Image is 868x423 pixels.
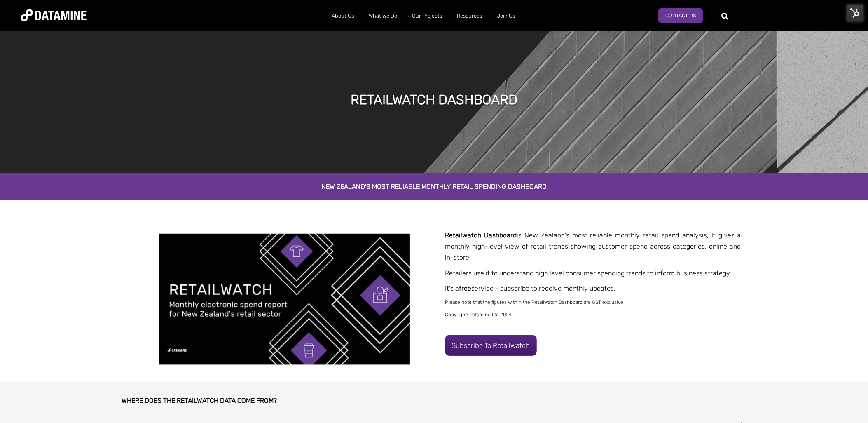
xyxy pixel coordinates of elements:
a: Resources [449,5,489,27]
strong: Retailwatch Dashboard [445,231,517,239]
span: Please note that the figures within the Retailwatch Dashboard are GST exclusive. [445,299,625,305]
span: Retailers use it to understand high level consumer spending trends to inform business strategy. [445,269,732,277]
img: Retailwatch Report Template [159,234,410,365]
span: Copyright: Datamine Ltd 2024 [445,312,512,317]
h1: retailWATCH Dashboard [351,91,517,109]
span: free [459,284,472,292]
span: is New Zealand's most reliable monthly retail spend analysis, It gives a monthly high-level view ... [445,231,742,261]
span: New Zealand's most reliable monthly retail spending dashboard [321,183,547,190]
strong: WHERE DOES THE RETAILWATCH DATA COME FROM? [122,397,277,404]
img: Datamine [21,9,87,21]
a: What We Do [361,5,405,27]
img: HubSpot Tools Menu Toggle [847,4,864,21]
a: About Us [324,5,361,27]
a: Contact Us [658,8,703,23]
a: Subscribe to Retailwatch [445,335,537,356]
a: Our Projects [405,5,449,27]
a: Join Us [489,5,522,27]
span: It's a service - subscribe to receive monthly updates. [445,284,616,292]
